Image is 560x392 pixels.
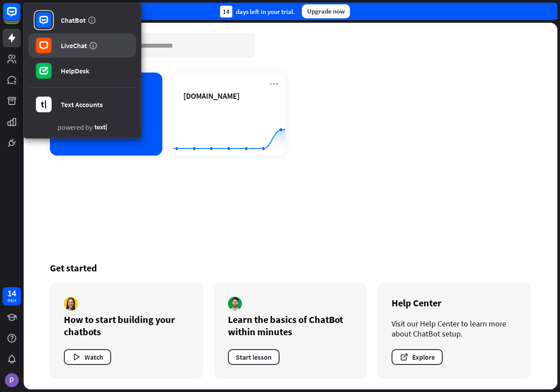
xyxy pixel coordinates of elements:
[302,4,350,18] div: Upgrade now
[7,297,16,303] div: days
[392,349,443,365] button: Explore
[220,6,232,17] div: 14
[64,313,189,338] div: How to start building your chatbots
[7,3,33,30] button: Open LiveChat chat widget
[392,319,517,339] div: Visit our Help Center to learn more about ChatBot setup.
[50,262,531,274] div: Get started
[228,349,280,365] button: Start lesson
[64,297,78,311] img: author
[392,297,517,309] div: Help Center
[228,297,242,311] img: author
[64,349,111,365] button: Watch
[220,6,295,17] div: days left in your trial.
[3,287,21,305] a: 14 days
[228,313,353,338] div: Learn the basics of ChatBot within minutes
[7,289,16,297] div: 14
[183,91,240,101] span: extbo.com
